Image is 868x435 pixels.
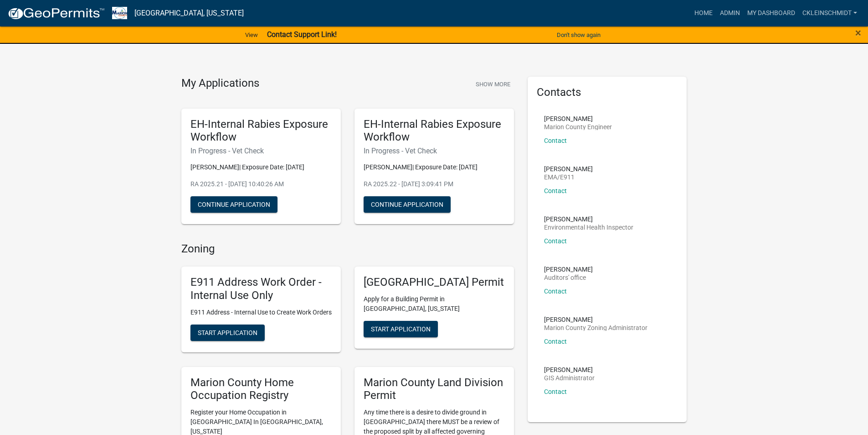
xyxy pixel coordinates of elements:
[190,147,332,155] h6: In Progress - Vet Check
[537,86,678,99] h5: Contacts
[544,237,567,245] a: Contact
[364,294,505,314] p: Apply for a Building Permit in [GEOGRAPHIC_DATA], [US_STATE]
[364,162,505,172] p: [PERSON_NAME]| Exposure Date: [DATE]
[544,367,595,373] p: [PERSON_NAME]
[744,5,799,22] a: My Dashboard
[544,274,593,281] p: Auditors' office
[190,179,332,189] p: RA 2025.21 - [DATE] 10:40:26 AM
[544,187,567,194] a: Contact
[544,325,647,331] p: Marion County Zoning Administrator
[364,179,505,189] p: RA 2025.22 - [DATE] 3:09:41 PM
[181,77,259,90] h4: My Applications
[553,27,604,42] button: Don't show again
[364,276,505,289] h5: [GEOGRAPHIC_DATA] Permit
[190,325,265,341] button: Start Application
[267,30,337,39] strong: Contact Support Link!
[181,242,514,256] h4: Zoning
[544,266,593,273] p: [PERSON_NAME]
[544,124,612,130] p: Marion County Engineer
[544,115,612,122] p: [PERSON_NAME]
[364,147,505,155] h6: In Progress - Vet Check
[544,288,567,295] a: Contact
[190,308,332,317] p: E911 Address - Internal Use to Create Work Orders
[855,26,861,39] span: ×
[544,375,595,381] p: GIS Administrator
[190,276,332,302] h5: E911 Address Work Order - Internal Use Only
[190,196,277,213] button: Continue Application
[544,216,633,222] p: [PERSON_NAME]
[544,166,593,172] p: [PERSON_NAME]
[112,7,127,19] img: Marion County, Iowa
[544,224,633,231] p: Environmental Health Inspector
[190,162,332,172] p: [PERSON_NAME]| Exposure Date: [DATE]
[544,388,567,395] a: Contact
[241,27,262,42] a: View
[691,5,716,22] a: Home
[544,316,647,323] p: [PERSON_NAME]
[371,325,431,332] span: Start Application
[544,338,567,345] a: Contact
[134,5,244,21] a: [GEOGRAPHIC_DATA], [US_STATE]
[198,329,257,336] span: Start Application
[716,5,744,22] a: Admin
[799,5,861,22] a: ckleinschmidt
[364,376,505,403] h5: Marion County Land Division Permit
[855,27,861,38] button: Close
[544,137,567,144] a: Contact
[472,77,514,92] button: Show More
[190,376,332,403] h5: Marion County Home Occupation Registry
[190,118,332,144] h5: EH-Internal Rabies Exposure Workflow
[364,196,451,213] button: Continue Application
[364,321,438,337] button: Start Application
[364,118,505,144] h5: EH-Internal Rabies Exposure Workflow
[544,174,593,180] p: EMA/E911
